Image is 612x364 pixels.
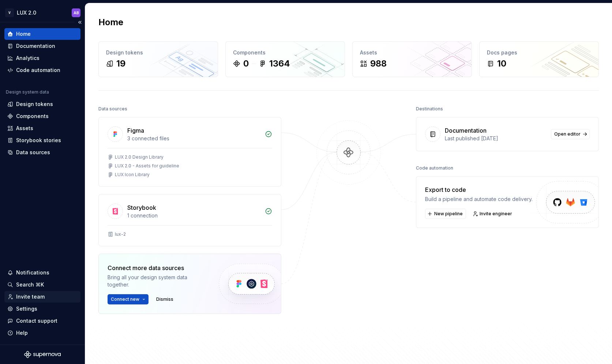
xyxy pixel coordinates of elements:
div: LUX 2.0 Design Library [115,154,164,160]
a: Code automation [4,64,80,76]
a: Assets [4,122,80,134]
button: Connect new [108,294,149,304]
a: Settings [4,303,80,315]
div: LUX 2.0 - Assets for guideline [115,163,179,169]
div: lux-2 [115,231,126,237]
div: Export to code [425,185,533,194]
button: VLUX 2.0AB [1,5,83,20]
div: Docs pages [487,49,591,56]
div: Data sources [98,104,127,114]
div: Figma [127,126,144,135]
div: Design system data [6,89,49,95]
span: Invite engineer [480,211,512,217]
div: Bring all your design system data together. [108,274,206,288]
div: Settings [16,305,37,312]
div: 0 [243,58,249,69]
div: Design tokens [16,101,53,108]
span: New pipeline [434,211,463,217]
a: Design tokens19 [98,41,218,77]
div: 1 connection [127,212,260,219]
div: Destinations [416,104,443,114]
div: 988 [370,58,387,69]
a: Invite engineer [470,209,515,219]
button: Collapse sidebar [75,17,85,27]
div: 10 [497,58,506,69]
span: Dismiss [156,296,173,302]
button: Help [4,327,80,339]
div: Connect more data sources [108,263,206,272]
span: Open editor [554,131,581,137]
div: Data sources [16,149,50,156]
div: Storybook stories [16,137,61,144]
div: Documentation [16,42,55,50]
div: 19 [116,58,125,69]
a: Components01364 [225,41,345,77]
a: Data sources [4,147,80,158]
a: Figma3 connected filesLUX 2.0 Design LibraryLUX 2.0 - Assets for guidelineLUX Icon Library [98,117,281,187]
div: Code automation [416,163,453,173]
div: Code automation [16,67,60,74]
span: Connect new [111,296,139,302]
div: Documentation [445,126,487,135]
button: Contact support [4,315,80,327]
div: Search ⌘K [16,281,44,288]
div: 3 connected files [127,135,260,142]
a: Components [4,110,80,122]
a: Documentation [4,40,80,52]
div: V [5,8,14,17]
div: Build a pipeline and automate code delivery. [425,196,533,203]
a: Storybook stories [4,134,80,146]
div: Design tokens [106,49,210,56]
div: Notifications [16,269,49,276]
a: Home [4,28,80,40]
div: LUX Icon Library [115,172,150,178]
button: Search ⌘K [4,279,80,291]
div: Components [16,113,49,120]
div: Storybook [127,203,156,212]
button: New pipeline [425,209,466,219]
a: Assets988 [352,41,472,77]
h2: Home [98,16,123,28]
div: Help [16,329,28,337]
a: Docs pages10 [479,41,599,77]
div: Assets [360,49,464,56]
a: Design tokens [4,98,80,110]
div: Components [233,49,337,56]
button: Notifications [4,267,80,278]
div: Invite team [16,293,45,300]
div: Assets [16,125,33,132]
a: Invite team [4,291,80,303]
div: 1364 [269,58,290,69]
div: Home [16,30,31,38]
div: Contact support [16,317,57,325]
div: Last published [DATE] [445,135,547,142]
svg: Supernova Logo [24,351,61,358]
button: Dismiss [153,294,177,304]
a: Analytics [4,52,80,64]
div: AB [74,10,79,16]
a: Storybook1 connectionlux-2 [98,194,281,246]
div: Analytics [16,54,40,62]
a: Open editor [551,129,590,139]
div: LUX 2.0 [17,9,36,16]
